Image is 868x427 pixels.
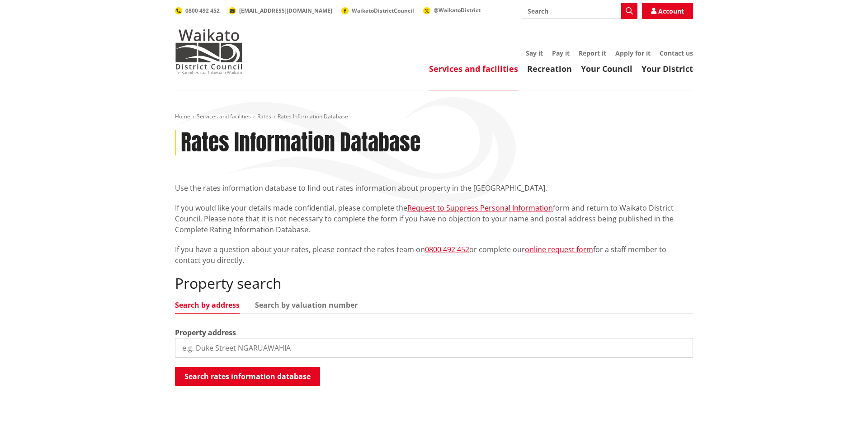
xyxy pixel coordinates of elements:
a: WaikatoDistrictCouncil [341,7,414,14]
h2: Property search [175,275,693,292]
span: [EMAIL_ADDRESS][DOMAIN_NAME] [239,7,332,14]
a: online request form [525,244,593,254]
a: Services and facilities [197,113,251,120]
a: Account [642,3,693,19]
input: e.g. Duke Street NGARUAWAHIA [175,338,693,358]
img: Waikato District Council - Te Kaunihera aa Takiwaa o Waikato [175,29,243,74]
nav: breadcrumb [175,113,693,121]
a: Search by address [175,301,240,309]
span: Rates Information Database [278,113,348,120]
p: Use the rates information database to find out rates information about property in the [GEOGRAPHI... [175,183,693,193]
input: Search input [522,3,637,19]
button: Search rates information database [175,367,320,386]
a: Say it [526,49,543,57]
a: @WaikatoDistrict [423,6,481,14]
a: Home [175,113,190,120]
a: Rates [257,113,271,120]
a: Search by valuation number [255,301,358,309]
a: Report it [579,49,606,57]
a: 0800 492 452 [425,244,469,254]
p: If you would like your details made confidential, please complete the form and return to Waikato ... [175,202,693,235]
h1: Rates Information Database [181,130,420,156]
a: Contact us [660,49,693,57]
span: WaikatoDistrictCouncil [352,7,414,14]
a: Recreation [527,63,572,74]
a: 0800 492 452 [175,7,220,14]
a: Pay it [552,49,570,57]
a: Your District [642,63,693,74]
a: Request to Suppress Personal Information [407,203,553,213]
span: @WaikatoDistrict [434,6,481,14]
a: Your Council [581,63,632,74]
a: [EMAIL_ADDRESS][DOMAIN_NAME] [229,7,332,14]
p: If you have a question about your rates, please contact the rates team on or complete our for a s... [175,244,693,266]
span: 0800 492 452 [185,7,220,14]
a: Services and facilities [429,63,518,74]
a: Apply for it [615,49,651,57]
label: Property address [175,327,236,338]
